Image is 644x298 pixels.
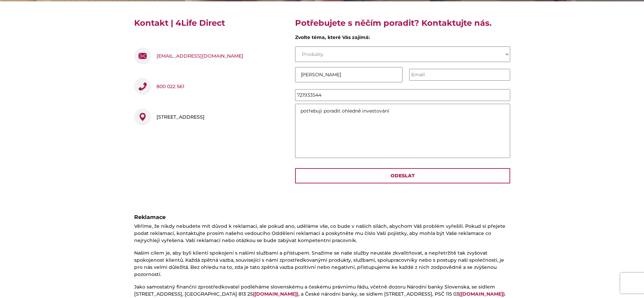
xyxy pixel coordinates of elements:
[295,18,510,34] h4: Potřebujete s něčím poradit? Kontaktujte nás.
[295,34,510,44] div: Zvolte téma, které Vás zajímá:
[157,47,243,64] a: [EMAIL_ADDRESS][DOMAIN_NAME]
[253,291,298,297] a: ([DOMAIN_NAME])
[157,108,205,125] div: [STREET_ADDRESS]
[134,223,510,244] p: Věříme, že nikdy nebudete mít důvod k reklamaci, ale pokud ano, uděláme vše, co bude v našich sil...
[134,250,510,278] p: Naším cílem je, aby byli klienti spokojení s našimi službami a přístupem. Snažíme se naše služby ...
[134,213,510,221] div: Reklamace
[459,291,505,297] a: ([DOMAIN_NAME])
[409,69,510,81] input: Email
[157,78,184,95] a: 800 022 561
[295,168,510,183] input: Odeslat
[134,283,510,298] p: Jako samostatný finanční zprostředkovatel podléháme slovenskému a českému právnímu řádu, včetně d...
[295,89,510,101] input: Telefonní číslo
[295,67,403,82] input: Jméno a příjmení
[134,18,285,34] h4: Kontakt | 4Life Direct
